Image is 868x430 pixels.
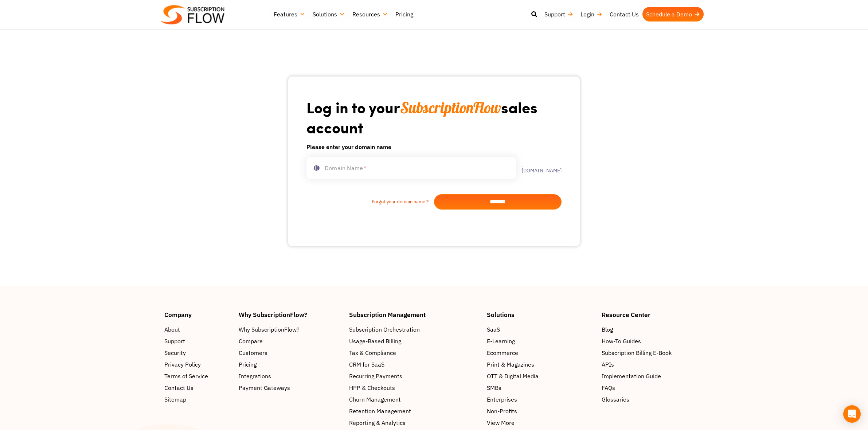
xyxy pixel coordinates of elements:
span: Why SubscriptionFlow? [239,325,300,334]
span: Blog [602,325,613,334]
a: SaaS [487,325,594,334]
a: Login [577,7,606,21]
span: HPP & Checkouts [349,383,395,392]
span: Customers [239,348,267,357]
a: Why SubscriptionFlow? [239,325,342,334]
span: Implementation Guide [602,372,661,380]
a: Customers [239,348,342,357]
span: Recurring Payments [349,372,402,380]
a: Sitemap [164,395,231,404]
a: Support [164,337,231,345]
span: About [164,325,180,334]
h6: Please enter your domain name [306,142,562,151]
a: Glossaries [602,395,704,404]
a: Contact Us [164,383,231,392]
span: Terms of Service [164,372,208,380]
span: Retention Management [349,407,411,415]
a: Blog [602,325,704,334]
div: Open Intercom Messenger [843,405,861,423]
a: Solutions [309,7,349,21]
a: FAQs [602,383,704,392]
a: Non-Profits [487,407,594,415]
a: Features [270,7,309,21]
span: Pricing [239,360,257,369]
span: Subscription Billing E-Book [602,348,672,357]
span: Print & Magazines [487,360,534,369]
img: Subscriptionflow [161,5,224,24]
span: Non-Profits [487,407,517,415]
span: Sitemap [164,395,186,404]
a: E-Learning [487,337,594,345]
a: Subscription Billing E-Book [602,348,704,357]
a: Tax & Compliance [349,348,480,357]
a: Security [164,348,231,357]
label: .[DOMAIN_NAME] [516,163,562,173]
h4: Solutions [487,312,594,318]
span: Integrations [239,372,271,380]
a: Integrations [239,372,342,380]
span: Usage-Based Billing [349,337,401,345]
span: Subscription Orchestration [349,325,420,334]
span: Security [164,348,186,357]
a: Schedule a Demo [642,7,704,21]
a: Churn Management [349,395,480,404]
span: How-To Guides [602,337,641,345]
h4: Resource Center [602,312,704,318]
a: How-To Guides [602,337,704,345]
a: Subscription Orchestration [349,325,480,334]
span: Reporting & Analytics [349,418,406,427]
span: View More [487,418,515,427]
a: Enterprises [487,395,594,404]
a: Forgot your domain name ? [306,198,434,206]
span: SMBs [487,383,501,392]
a: Retention Management [349,407,480,415]
span: Support [164,337,185,345]
span: Enterprises [487,395,517,404]
a: Pricing [392,7,417,21]
a: Recurring Payments [349,372,480,380]
span: CRM for SaaS [349,360,384,369]
a: Usage-Based Billing [349,337,480,345]
span: SaaS [487,325,500,334]
span: E-Learning [487,337,515,345]
a: APIs [602,360,704,369]
a: Contact Us [606,7,642,21]
span: Privacy Policy [164,360,201,369]
a: Pricing [239,360,342,369]
a: SMBs [487,383,594,392]
a: About [164,325,231,334]
a: Payment Gateways [239,383,342,392]
span: Compare [239,337,263,345]
a: View More [487,418,594,427]
span: APIs [602,360,614,369]
a: Resources [349,7,392,21]
a: CRM for SaaS [349,360,480,369]
span: Ecommerce [487,348,518,357]
span: Glossaries [602,395,629,404]
a: Support [541,7,577,21]
h4: Company [164,312,231,318]
span: Contact Us [164,383,193,392]
a: Implementation Guide [602,372,704,380]
a: Reporting & Analytics [349,418,480,427]
span: FAQs [602,383,615,392]
h1: Log in to your sales account [306,98,562,137]
a: Compare [239,337,342,345]
span: Payment Gateways [239,383,290,392]
a: Terms of Service [164,372,231,380]
a: Privacy Policy [164,360,231,369]
a: Ecommerce [487,348,594,357]
span: OTT & Digital Media [487,372,539,380]
a: Print & Magazines [487,360,594,369]
span: Tax & Compliance [349,348,396,357]
h4: Subscription Management [349,312,480,318]
span: Churn Management [349,395,401,404]
h4: Why SubscriptionFlow? [239,312,342,318]
a: HPP & Checkouts [349,383,480,392]
a: OTT & Digital Media [487,372,594,380]
span: SubscriptionFlow [400,98,501,117]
